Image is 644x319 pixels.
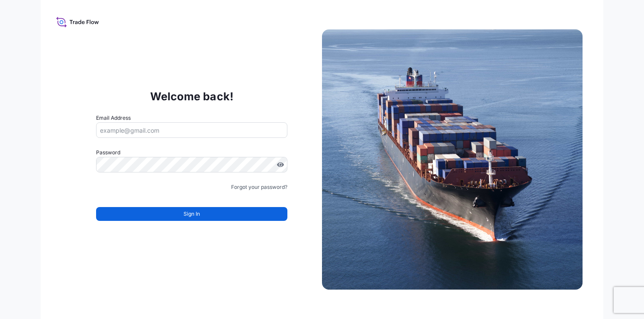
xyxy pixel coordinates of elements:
[96,122,287,138] input: example@gmail.com
[184,210,200,218] span: Sign In
[96,148,287,157] label: Password
[150,89,234,103] p: Welcome back!
[231,183,287,191] a: Forgot your password?
[277,161,284,168] button: Show password
[96,114,131,122] label: Email Address
[322,29,583,290] img: Ship illustration
[96,207,287,221] button: Sign In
